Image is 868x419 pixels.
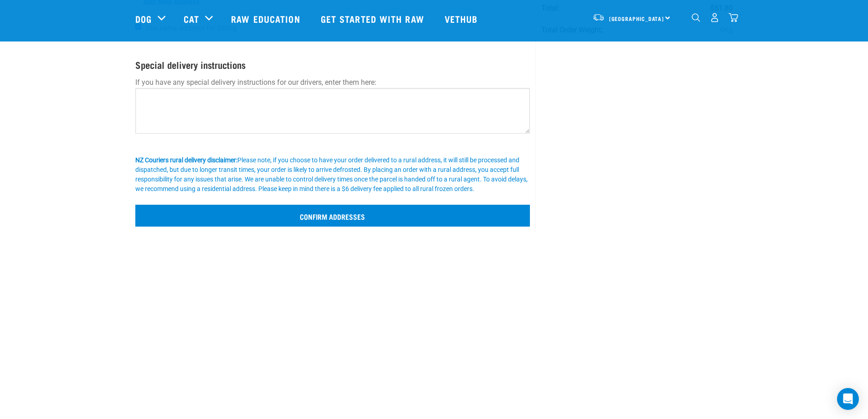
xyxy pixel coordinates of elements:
[184,12,199,26] a: Cat
[692,13,700,22] img: home-icon-1@2x.png
[135,205,530,227] input: Confirm addresses
[135,155,530,194] div: Please note, if you choose to have your order delivered to a rural address, it will still be proc...
[729,13,738,22] img: home-icon@2x.png
[135,156,237,164] b: NZ Couriers rural delivery disclaimer:
[837,388,859,410] div: Open Intercom Messenger
[135,77,530,88] p: If you have any special delivery instructions for our drivers, enter them here:
[222,0,311,37] a: Raw Education
[592,13,605,21] img: van-moving.png
[312,0,436,37] a: Get started with Raw
[135,59,530,70] h4: Special delivery instructions
[609,17,664,20] span: [GEOGRAPHIC_DATA]
[710,13,719,22] img: user.png
[436,0,489,37] a: Vethub
[135,12,152,26] a: Dog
